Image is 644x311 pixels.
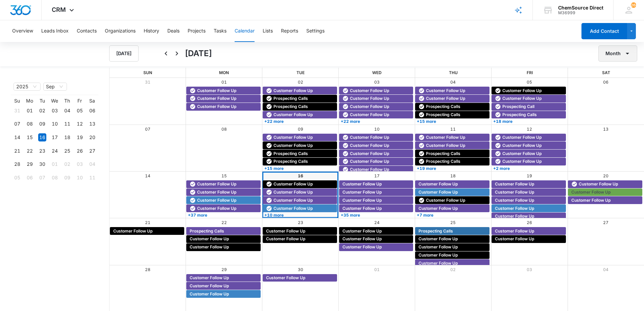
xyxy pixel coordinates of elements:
[492,119,566,124] a: +18 more
[492,166,566,171] a: +2 more
[167,20,180,42] button: Deals
[426,158,460,164] span: Prospecting Calls
[76,107,84,115] div: 05
[52,6,66,13] span: CRM
[339,119,413,124] a: +22 more
[26,160,34,168] div: 29
[26,107,34,115] div: 01
[23,98,36,104] th: Mo
[493,112,564,118] div: Prospecting Calls
[417,112,488,118] div: Prospecting Calls
[188,20,206,42] button: Projects
[493,104,564,110] div: Prospecting Call
[426,95,465,102] span: Customer Follow Up
[306,20,325,42] button: Settings
[48,144,61,158] td: 2025-09-24
[493,205,564,212] div: Customer Follow Up
[63,174,71,182] div: 09
[73,131,86,144] td: 2025-09-19
[23,144,36,158] td: 2025-09-22
[86,98,98,104] th: Sa
[188,205,259,212] div: Customer Follow Up
[221,127,227,132] a: 08
[188,189,259,195] div: Customer Follow Up
[341,104,412,110] div: Customer Follow Up
[493,197,564,203] div: Customer Follow Up
[502,158,542,164] span: Customer Follow Up
[86,117,98,131] td: 2025-09-13
[88,160,96,168] div: 04
[51,174,59,182] div: 08
[61,104,73,117] td: 2025-09-04
[221,267,227,272] a: 29
[417,205,488,212] div: Customer Follow Up
[273,197,313,203] span: Customer Follow Up
[273,88,313,94] span: Customer Follow Up
[341,88,412,94] div: Customer Follow Up
[61,144,73,158] td: 2025-09-25
[598,45,637,62] button: Month
[12,20,33,42] button: Overview
[419,205,458,212] span: Customer Follow Up
[350,88,389,94] span: Customer Follow Up
[197,88,236,94] span: Customer Follow Up
[161,48,171,59] button: Back
[48,104,61,117] td: 2025-09-03
[571,189,611,195] span: Customer Follow Up
[502,151,542,157] span: Customer Follow Up
[145,80,150,85] a: 31
[263,20,273,42] button: Lists
[350,166,389,173] span: Customer Follow Up
[145,267,150,272] a: 28
[426,88,465,94] span: Customer Follow Up
[298,220,303,225] a: 23
[197,95,236,102] span: Customer Follow Up
[603,173,609,178] a: 20
[16,83,38,90] span: 2025
[73,98,86,104] th: Fr
[13,147,21,155] div: 21
[51,133,59,141] div: 17
[36,117,48,131] td: 2025-09-09
[341,158,412,164] div: Customer Follow Up
[341,166,412,173] div: Customer Follow Up
[350,142,389,149] span: Customer Follow Up
[109,45,139,62] button: [DATE]
[86,131,98,144] td: 2025-09-20
[11,144,23,158] td: 2025-09-21
[341,142,412,149] div: Customer Follow Up
[341,228,412,234] div: Customer Follow Up
[235,20,255,42] button: Calendar
[23,131,36,144] td: 2025-09-15
[266,228,305,234] span: Customer Follow Up
[221,220,227,225] a: 22
[571,197,611,203] span: Customer Follow Up
[493,181,564,187] div: Customer Follow Up
[11,158,23,171] td: 2025-09-28
[527,267,532,272] a: 03
[374,80,380,85] a: 03
[527,173,532,178] a: 19
[11,98,23,104] th: Su
[76,120,84,128] div: 12
[48,158,61,171] td: 2025-10-01
[61,131,73,144] td: 2025-09-18
[341,112,412,118] div: Customer Follow Up
[26,147,34,155] div: 22
[264,134,335,140] div: Customer Follow Up
[374,267,380,272] a: 01
[450,267,456,272] a: 02
[450,80,456,85] a: 04
[197,181,236,187] span: Customer Follow Up
[350,158,389,164] span: Customer Follow Up
[341,205,412,212] div: Customer Follow Up
[63,107,71,115] div: 04
[417,88,488,94] div: Customer Follow Up
[36,131,48,144] td: 2025-09-16
[581,23,627,39] button: Add Contact
[36,144,48,158] td: 2025-09-23
[495,181,534,187] span: Customer Follow Up
[350,112,389,118] span: Customer Follow Up
[73,104,86,117] td: 2025-09-05
[38,160,46,168] div: 30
